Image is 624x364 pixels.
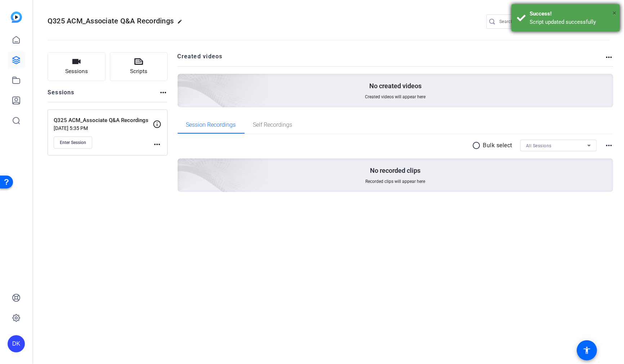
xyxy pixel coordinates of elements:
h2: Sessions [48,88,75,102]
span: Sessions [65,67,88,76]
button: Close [612,8,616,18]
span: × [612,9,616,17]
span: Session Recordings [186,122,236,128]
div: Success! [530,10,614,18]
p: No recorded clips [370,166,420,175]
div: Script updated successfully [530,18,614,26]
button: Scripts [110,52,168,81]
span: Self Recordings [253,122,293,128]
p: No created videos [369,82,422,90]
span: Scripts [130,67,147,76]
mat-icon: radio_button_unchecked [472,141,483,150]
span: Created videos will appear here [365,94,425,100]
span: Recorded clips will appear here [365,179,425,184]
span: All Sessions [526,143,552,148]
img: embarkstudio-empty-session.png [97,87,269,243]
button: Enter Session [54,136,92,149]
mat-icon: edit [177,19,186,28]
p: [DATE] 5:35 PM [54,125,153,131]
input: Search [499,17,564,26]
div: DK [8,335,25,352]
h2: Created videos [178,52,605,66]
p: Bulk select [483,141,513,150]
mat-icon: accessibility [583,346,591,355]
mat-icon: more_horiz [153,140,161,149]
img: Creted videos background [97,3,269,159]
button: Sessions [48,52,106,81]
mat-icon: more_horiz [605,53,613,62]
span: Enter Session [60,140,86,145]
span: Q325 ACM_Associate Q&A Recordings [48,17,174,25]
mat-icon: more_horiz [159,88,168,97]
img: blue-gradient.svg [11,12,22,23]
p: Q325 ACM_Associate Q&A Recordings [54,116,153,125]
mat-icon: more_horiz [605,141,613,150]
